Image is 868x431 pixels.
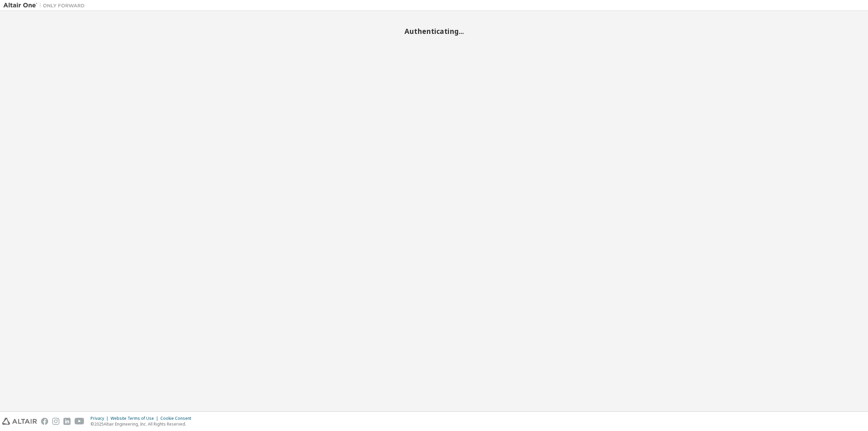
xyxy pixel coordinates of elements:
img: Altair One [3,2,88,9]
div: Website Terms of Use [111,416,160,421]
img: linkedin.svg [63,418,71,425]
p: © 2025 Altair Engineering, Inc. All Rights Reserved. [91,421,195,427]
img: youtube.svg [75,418,84,425]
img: facebook.svg [41,418,48,425]
img: altair_logo.svg [2,418,37,425]
div: Cookie Consent [160,416,195,421]
div: Privacy [91,416,111,421]
img: instagram.svg [52,418,59,425]
h2: Authenticating... [3,27,865,36]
